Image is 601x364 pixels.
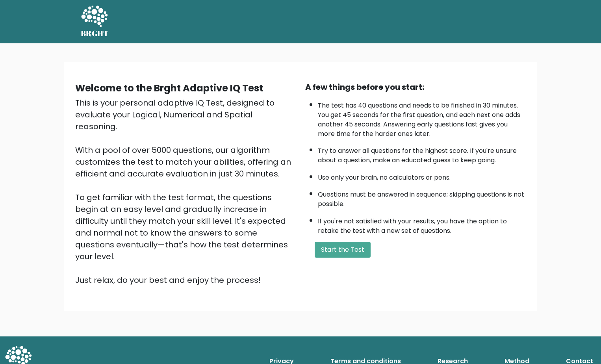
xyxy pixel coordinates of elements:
[81,29,109,38] h5: BRGHT
[75,97,296,286] div: This is your personal adaptive IQ Test, designed to evaluate your Logical, Numerical and Spatial ...
[318,186,526,209] li: Questions must be answered in sequence; skipping questions is not possible.
[318,97,526,139] li: The test has 40 questions and needs to be finished in 30 minutes. You get 45 seconds for the firs...
[318,142,526,165] li: Try to answer all questions for the highest score. If you're unsure about a question, make an edu...
[318,169,526,182] li: Use only your brain, no calculators or pens.
[81,3,109,40] a: BRGHT
[318,213,526,236] li: If you're not satisfied with your results, you have the option to retake the test with a new set ...
[315,242,371,258] button: Start the Test
[305,81,526,93] div: A few things before you start:
[75,82,263,95] b: Welcome to the Brght Adaptive IQ Test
